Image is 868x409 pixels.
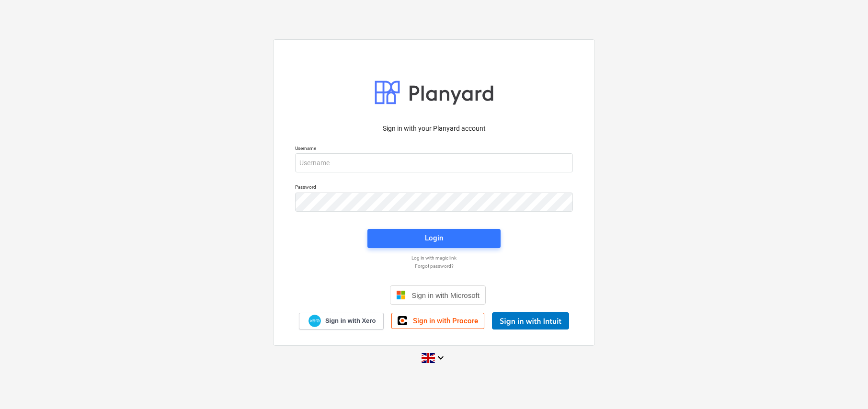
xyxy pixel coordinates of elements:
p: Sign in with your Planyard account [295,124,573,134]
img: Xero logo [308,315,321,328]
input: Username [295,153,573,172]
span: Sign in with Microsoft [411,291,480,299]
span: Sign in with Procore [413,317,478,325]
p: Password [295,184,573,192]
a: Sign in with Procore [391,313,484,329]
a: Forgot password? [290,263,578,269]
i: keyboard_arrow_down [435,352,446,364]
button: Login [367,229,501,248]
a: Sign in with Xero [299,313,384,329]
a: Log in with magic link [290,255,578,261]
span: Sign in with Xero [325,317,376,325]
img: Microsoft logo [396,290,406,300]
p: Username [295,145,573,153]
div: Login [425,232,443,244]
